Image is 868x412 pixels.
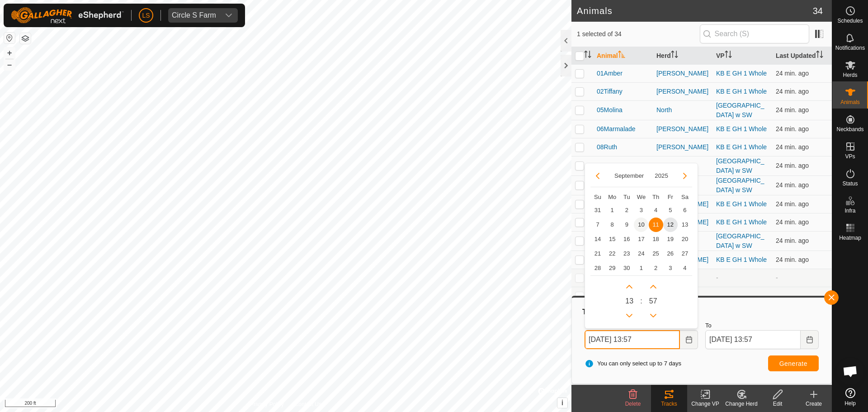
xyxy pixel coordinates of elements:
td: 4 [678,261,692,275]
td: 1 [634,261,648,275]
span: Tu [623,194,630,200]
p-sorticon: Activate to sort [618,52,625,59]
td: 26 [663,246,678,261]
span: Sep 12, 2025, 1:33 PM [776,256,809,263]
button: + [4,47,15,58]
td: 7 [590,218,605,232]
span: 25Naomi [597,384,622,394]
th: Animal [593,47,653,65]
div: [PERSON_NAME] [656,384,709,394]
span: Sep 12, 2025, 1:33 PM [776,70,809,77]
p-sorticon: Activate to sort [671,52,678,59]
td: 14 [590,232,605,246]
span: 29 [605,261,619,275]
button: Choose Month [611,170,647,181]
a: KB E GH 1 Whole [716,88,767,95]
h2: Animals [577,5,813,16]
td: 28 [590,261,605,275]
span: 57 [649,296,657,307]
span: Infra [844,208,855,213]
div: [PERSON_NAME] [656,87,709,96]
span: Sep 12, 2025, 1:33 PM [776,181,809,189]
td: 21 [590,246,605,261]
button: Next Month [678,169,692,183]
span: 08Ruth [597,142,617,152]
td: 8 [605,218,619,232]
a: [GEOGRAPHIC_DATA] w SW [716,177,764,194]
span: Sep 12, 2025, 1:33 PM [776,143,809,151]
td: 6 [678,203,692,218]
span: Su [594,194,601,200]
app-display-virtual-paddock-transition: - [716,292,718,299]
span: Sa [681,194,689,200]
span: Fr [668,194,673,200]
td: 20 [678,232,692,246]
span: We [637,194,646,200]
td: 23 [619,246,634,261]
td: 17 [634,232,648,246]
div: Tracks [651,400,687,408]
td: 10 [634,218,648,232]
button: Previous Month [590,169,605,183]
p-button: Previous Hour [622,308,637,323]
span: Herds [843,72,857,78]
button: – [4,59,15,70]
span: Mo [608,194,616,200]
span: 3 [663,261,678,275]
span: 13 [625,296,633,307]
span: LS [142,11,150,20]
span: 25 [649,246,663,261]
td: 24 [634,246,648,261]
td: 19 [663,232,678,246]
div: North [656,161,709,170]
div: Edit [759,400,796,408]
div: Create [796,400,832,408]
div: Circle S Farm [172,12,216,19]
a: [GEOGRAPHIC_DATA] w SW [716,232,764,249]
td: 31 [590,203,605,218]
span: 05Molina [597,105,623,115]
span: 18 [649,232,663,246]
button: Choose Date [801,330,819,349]
button: Map Layers [20,33,31,44]
button: Reset Map [4,33,15,43]
td: 1 [605,203,619,218]
div: Tracks [581,307,822,317]
p-sorticon: Activate to sort [584,52,591,59]
td: 22 [605,246,619,261]
td: 27 [678,246,692,261]
span: Heatmap [839,235,861,241]
td: 4 [649,203,663,218]
th: Herd [653,47,712,65]
span: 09Sally [597,161,618,170]
th: Last Updated [772,47,832,65]
span: - [776,292,778,299]
span: Sep 12, 2025, 1:33 PM [776,237,809,244]
td: 16 [619,232,634,246]
span: Sep 12, 2025, 1:33 PM [776,200,809,208]
td: 11 [649,218,663,232]
span: Neckbands [836,127,863,132]
span: : [640,296,642,307]
div: Open chat [837,358,864,385]
span: Sep 12, 2025, 1:33 PM [776,162,809,169]
a: KB E GH 1 Whole [716,70,767,77]
div: Change VP [687,400,723,408]
span: i [561,399,563,407]
td: 2 [649,261,663,275]
p-button: Previous Minute [646,308,660,323]
div: [PERSON_NAME] [656,124,709,134]
button: i [557,398,567,408]
app-display-virtual-paddock-transition: - [716,274,718,281]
